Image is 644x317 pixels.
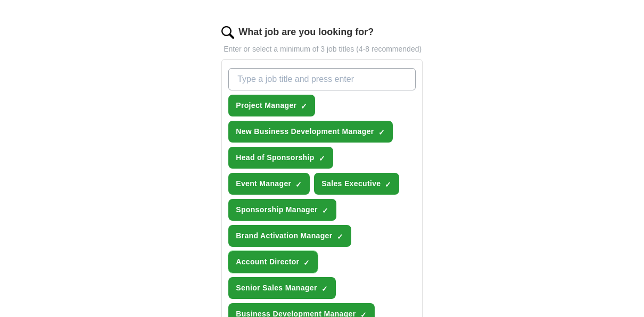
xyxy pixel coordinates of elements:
input: Type a job title and press enter [228,68,416,90]
button: New Business Development Manager✓ [228,121,392,143]
span: Brand Activation Manager [236,230,332,241]
button: Event Manager✓ [228,173,310,195]
button: Senior Sales Manager✓ [228,277,336,299]
span: ✓ [321,285,328,293]
span: Account Director [236,256,299,268]
span: ✓ [301,102,307,111]
span: Senior Sales Manager [236,282,317,294]
p: Enter or select a minimum of 3 job titles (4-8 recommended) [221,44,423,55]
button: Brand Activation Manager✓ [228,225,351,247]
span: ✓ [319,154,325,163]
span: Project Manager [236,100,296,111]
span: ✓ [337,232,343,241]
button: Head of Sponsorship✓ [228,147,333,169]
label: What job are you looking for? [238,25,374,39]
button: Account Director✓ [228,251,318,273]
span: New Business Development Manager [236,126,374,137]
span: ✓ [378,128,385,137]
span: Sponsorship Manager [236,204,318,215]
button: Project Manager✓ [228,95,315,116]
span: ✓ [385,180,391,189]
span: Sales Executive [321,178,381,189]
span: ✓ [303,258,310,267]
span: ✓ [322,206,328,215]
img: search.png [221,26,234,39]
span: Event Manager [236,178,291,189]
button: Sales Executive✓ [314,173,399,195]
button: Sponsorship Manager✓ [228,199,336,221]
span: ✓ [295,180,302,189]
span: Head of Sponsorship [236,152,314,163]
